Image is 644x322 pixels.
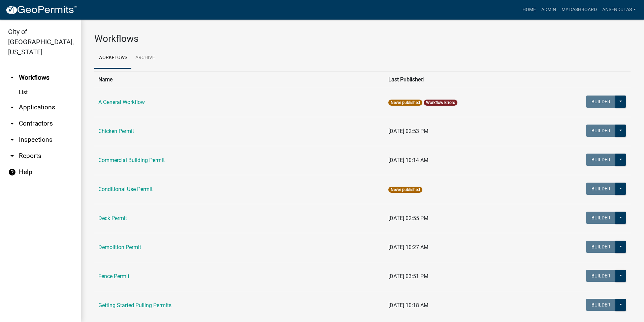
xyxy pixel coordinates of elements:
a: Home [520,3,539,16]
a: Demolition Permit [98,244,141,250]
h3: Workflows [94,33,631,45]
a: Chicken Permit [98,128,134,134]
th: Last Published [384,71,535,88]
button: Builder [586,212,616,224]
span: [DATE] 03:51 PM [388,273,428,279]
a: Workflows [94,47,131,69]
a: Workflow Errors [426,100,455,105]
a: Deck Permit [98,215,127,221]
i: arrow_drop_down [8,152,16,160]
button: Builder [586,241,616,253]
i: arrow_drop_down [8,119,16,128]
a: Conditional Use Permit [98,186,153,192]
a: Fence Permit [98,273,129,279]
span: [DATE] 02:55 PM [388,215,428,221]
button: Builder [586,154,616,166]
a: My Dashboard [559,3,600,16]
button: Builder [586,183,616,195]
button: Builder [586,299,616,311]
th: Name [94,71,384,88]
a: Commercial Building Permit [98,157,165,163]
a: Archive [131,47,159,69]
button: Builder [586,270,616,282]
a: ansendulas [600,3,639,16]
span: Never published [388,100,422,106]
i: arrow_drop_down [8,103,16,111]
span: Never published [388,187,422,193]
span: [DATE] 10:14 AM [388,157,428,163]
span: [DATE] 10:18 AM [388,302,428,308]
a: Getting Started Pulling Permits [98,302,171,308]
a: Admin [539,3,559,16]
button: Builder [586,96,616,108]
i: arrow_drop_down [8,136,16,144]
i: help [8,168,16,176]
span: [DATE] 02:53 PM [388,128,428,134]
a: A General Workflow [98,99,145,105]
button: Builder [586,125,616,137]
span: [DATE] 10:27 AM [388,244,428,250]
i: arrow_drop_up [8,74,16,82]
